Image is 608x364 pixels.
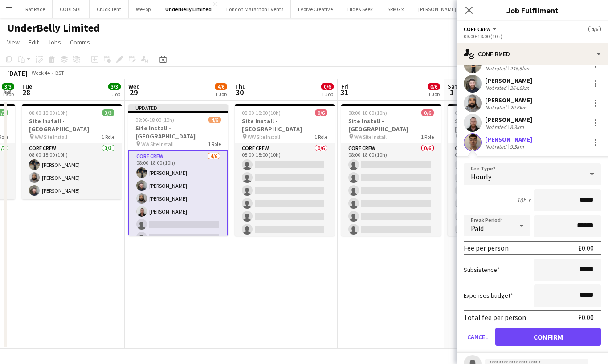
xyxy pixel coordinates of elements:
[66,36,94,48] a: Comms
[485,143,508,150] div: Not rated
[70,38,90,46] span: Comms
[22,82,32,90] span: Tue
[128,124,228,140] h3: Site Install - [GEOGRAPHIC_DATA]
[421,109,434,116] span: 0/6
[7,21,100,35] h1: UnderBelly Limited
[485,104,508,111] div: Not rated
[2,83,14,90] span: 3/3
[235,104,335,236] app-job-card: 08:00-18:00 (10h)0/6Site Install - [GEOGRAPHIC_DATA] WW Site Install1 RoleCore Crew0/608:00-18:00...
[485,85,508,91] div: Not rated
[242,109,281,116] span: 08:00-18:00 (10h)
[464,328,492,346] button: Cancel
[428,91,440,97] div: 1 Job
[340,0,380,18] button: Hide& Seek
[485,77,532,85] div: [PERSON_NAME]
[578,243,594,252] div: £0.00
[248,133,280,140] span: WW Site Install
[20,87,32,97] span: 28
[354,133,387,140] span: WW Site Install
[29,38,39,46] span: Edit
[471,224,484,233] span: Paid
[508,104,528,111] div: 20.6km
[22,117,122,133] h3: Site Install - [GEOGRAPHIC_DATA]
[22,104,122,199] app-job-card: 08:00-18:00 (10h)3/3Site Install - [GEOGRAPHIC_DATA] WW Site Install1 RoleCore Crew3/308:00-18:00...
[322,91,333,97] div: 1 Job
[4,36,23,48] a: View
[464,266,500,274] label: Subsistence
[464,33,601,40] div: 08:00-18:00 (10h)
[588,26,601,32] span: 4/6
[485,65,508,72] div: Not rated
[508,124,526,130] div: 8.3km
[448,117,547,133] h3: Site Install - [GEOGRAPHIC_DATA]
[158,0,219,18] button: UnderBelly Limited
[314,133,327,140] span: 1 Role
[341,143,441,238] app-card-role: Core Crew0/608:00-18:00 (10h)
[485,96,532,104] div: [PERSON_NAME]
[485,124,508,130] div: Not rated
[25,36,42,48] a: Edit
[340,87,348,97] span: 31
[380,0,411,18] button: SRMG x
[128,104,228,111] div: Updated
[517,196,530,204] div: 10h x
[235,117,335,133] h3: Site Install - [GEOGRAPHIC_DATA]
[208,117,221,123] span: 4/6
[55,69,64,76] div: BST
[485,116,532,124] div: [PERSON_NAME]
[464,26,491,32] span: Core Crew
[44,36,65,48] a: Jobs
[128,82,140,90] span: Wed
[219,0,291,18] button: London Marathon Events
[128,104,228,236] app-job-card: Updated08:00-18:00 (10h)4/6Site Install - [GEOGRAPHIC_DATA] WW Site Install1 RoleCore Crew4/608:0...
[235,82,246,90] span: Thu
[348,109,387,116] span: 08:00-18:00 (10h)
[7,38,20,46] span: View
[109,91,120,97] div: 1 Job
[2,91,14,97] div: 1 Job
[29,69,52,76] span: Week 44
[448,82,457,90] span: Sat
[18,0,53,18] button: Rat Race
[508,143,526,150] div: 9.5km
[495,328,601,346] button: Confirm
[464,243,509,252] div: Fee per person
[446,87,457,97] span: 1
[208,141,221,147] span: 1 Role
[35,133,67,140] span: WW Site Install
[235,143,335,238] app-card-role: Core Crew0/608:00-18:00 (10h)
[341,117,441,133] h3: Site Install - [GEOGRAPHIC_DATA]
[108,83,121,90] span: 3/3
[471,172,491,181] span: Hourly
[464,313,526,322] div: Total fee per person
[48,38,61,46] span: Jobs
[135,117,174,123] span: 08:00-18:00 (10h)
[233,87,246,97] span: 30
[215,83,227,90] span: 4/6
[129,0,158,18] button: WePop
[341,82,348,90] span: Fri
[341,104,441,236] div: 08:00-18:00 (10h)0/6Site Install - [GEOGRAPHIC_DATA] WW Site Install1 RoleCore Crew0/608:00-18:00...
[127,87,140,97] span: 29
[215,91,227,97] div: 1 Job
[90,0,129,18] button: Cruck Tent
[455,109,494,116] span: 08:00-18:00 (10h)
[411,0,476,18] button: [PERSON_NAME] - CFS
[102,109,114,116] span: 3/3
[315,109,327,116] span: 0/6
[508,85,531,91] div: 264.5km
[448,104,547,236] app-job-card: 08:00-18:00 (10h)0/6Site Install - [GEOGRAPHIC_DATA] WW Site Install1 RoleCore Crew0/608:00-18:00...
[7,69,28,77] div: [DATE]
[485,135,532,143] div: [PERSON_NAME]
[457,4,608,16] h3: Job Fulfilment
[448,143,547,238] app-card-role: Core Crew0/608:00-18:00 (10h)
[457,43,608,65] div: Confirmed
[128,150,228,247] app-card-role: Core Crew4/608:00-18:00 (10h)[PERSON_NAME][PERSON_NAME][PERSON_NAME][PERSON_NAME]
[29,109,68,116] span: 08:00-18:00 (10h)
[508,65,531,72] div: 246.5km
[102,133,114,140] span: 1 Role
[22,143,122,199] app-card-role: Core Crew3/308:00-18:00 (10h)[PERSON_NAME][PERSON_NAME][PERSON_NAME]
[464,26,498,32] button: Core Crew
